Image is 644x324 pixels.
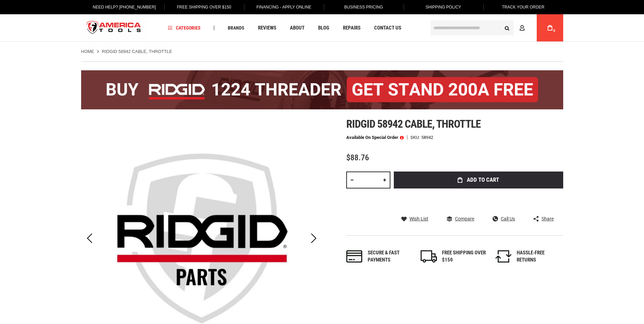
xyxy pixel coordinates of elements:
a: Call Us [493,216,515,222]
span: About [290,25,305,31]
span: 0 [553,29,555,33]
button: Search [501,21,514,34]
strong: SKU [410,135,421,140]
span: Contact Us [374,25,401,31]
span: Compare [455,216,474,221]
button: Add to Cart [394,172,563,188]
img: America Tools [81,15,147,41]
span: Add to Cart [467,177,499,183]
span: Brands [228,25,244,30]
p: Available on Special Order [346,135,404,140]
a: Blog [315,23,332,33]
div: HASSLE-FREE RETURNS [517,249,561,264]
a: 0 [544,14,556,41]
div: Secure & fast payments [368,249,412,264]
a: Contact Us [371,23,404,33]
span: Shipping Policy [426,5,461,10]
span: $88.76 [346,153,369,162]
span: Call Us [501,216,515,221]
a: store logo [81,15,147,41]
img: payments [346,250,363,263]
a: Brands [225,23,247,33]
span: Ridgid 58942 cable, throttle [346,118,481,130]
strong: RIDGID 58942 CABLE, THROTTLE [102,49,172,54]
img: BOGO: Buy the RIDGID® 1224 Threader (26092), get the 92467 200A Stand FREE! [81,70,563,109]
span: Wish List [409,216,428,221]
div: 58942 [421,135,433,140]
a: About [287,23,308,33]
a: Repairs [340,23,364,33]
span: Blog [318,25,329,31]
a: Reviews [255,23,279,33]
a: Categories [165,23,204,33]
img: returns [495,250,512,263]
img: shipping [421,250,437,263]
a: Home [81,49,94,55]
span: Reviews [258,25,276,31]
span: Repairs [343,25,361,31]
div: FREE SHIPPING OVER $150 [442,249,486,264]
a: Wish List [401,216,428,222]
span: Categories [168,25,201,30]
span: Share [541,216,554,221]
a: Compare [447,216,474,222]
